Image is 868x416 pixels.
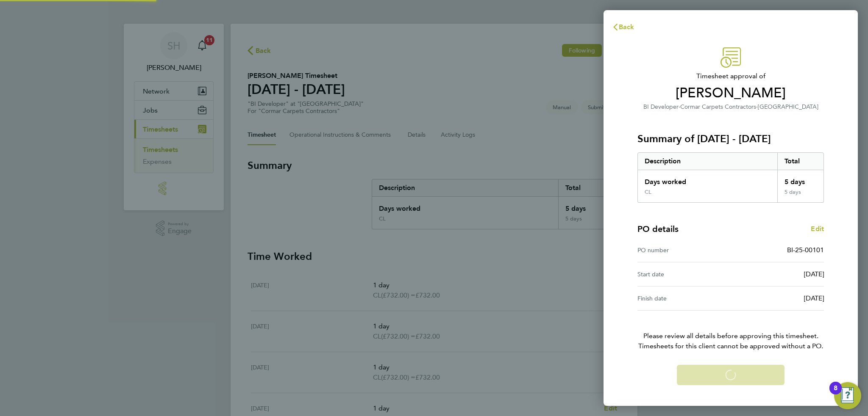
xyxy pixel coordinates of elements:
[643,103,679,110] span: BI Developer
[627,311,834,351] p: Please review all details before approving this timesheet.
[756,103,758,110] span: ·
[834,382,861,409] button: Open Resource Center, 8 new notifications
[834,388,837,399] div: 8
[637,132,824,146] h3: Summary of [DATE] - [DATE]
[637,245,731,255] div: PO number
[731,293,824,303] div: [DATE]
[731,269,824,279] div: [DATE]
[787,246,824,254] span: BI-25-00101
[645,189,651,196] div: CL
[777,189,824,202] div: 5 days
[758,103,818,110] span: [GEOGRAPHIC_DATA]
[627,341,834,351] span: Timesheets for this client cannot be approved without a PO.
[637,71,824,81] span: Timesheet approval of
[680,103,756,110] span: Cormar Carpets Contractors
[619,23,634,31] span: Back
[638,170,777,189] div: Days worked
[811,225,824,233] span: Edit
[679,103,680,110] span: ·
[777,153,824,170] div: Total
[604,19,643,36] button: Back
[637,223,679,235] h4: PO details
[777,170,824,189] div: 5 days
[637,269,731,279] div: Start date
[638,153,777,170] div: Description
[811,224,824,234] a: Edit
[637,85,824,102] span: [PERSON_NAME]
[637,152,824,203] div: Summary of 18 - 24 Aug 2025
[637,293,731,303] div: Finish date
